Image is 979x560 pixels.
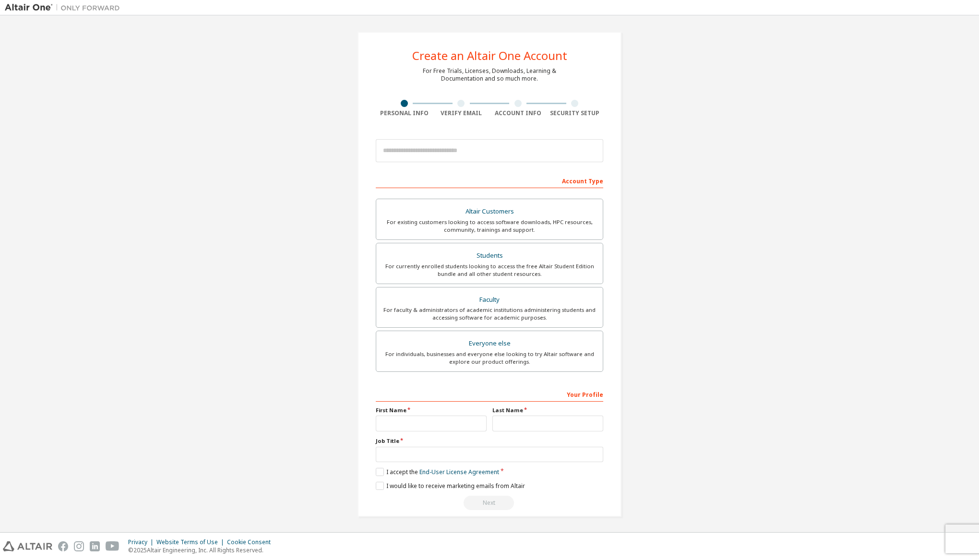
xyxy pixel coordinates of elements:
img: altair_logo.svg [3,541,52,551]
div: Altair Customers [382,205,597,218]
p: © 2025 Altair Engineering, Inc. All Rights Reserved. [128,546,276,554]
label: Last Name [492,406,603,414]
div: For individuals, businesses and everyone else looking to try Altair software and explore our prod... [382,350,597,366]
label: Job Title [376,437,603,445]
div: Students [382,249,597,262]
div: Website Terms of Use [156,538,227,546]
img: linkedin.svg [90,541,100,551]
div: Create an Altair One Account [412,50,567,61]
div: For existing customers looking to access software downloads, HPC resources, community, trainings ... [382,218,597,234]
div: For Free Trials, Licenses, Downloads, Learning & Documentation and so much more. [423,67,556,83]
label: I would like to receive marketing emails from Altair [376,482,525,490]
div: Account Info [489,109,547,117]
div: Read and acccept EULA to continue [376,496,603,510]
img: youtube.svg [106,541,119,551]
div: Verify Email [433,109,490,117]
div: Account Type [376,173,603,188]
label: First Name [376,406,487,414]
div: For currently enrolled students looking to access the free Altair Student Edition bundle and all ... [382,262,597,278]
div: Everyone else [382,337,597,350]
div: Security Setup [547,109,604,117]
img: facebook.svg [58,541,68,551]
div: Cookie Consent [227,538,276,546]
div: Faculty [382,293,597,307]
label: I accept the [376,468,499,476]
div: Personal Info [376,109,433,117]
a: End-User License Agreement [419,468,499,476]
img: Altair One [5,3,125,12]
div: For faculty & administrators of academic institutions administering students and accessing softwa... [382,306,597,322]
div: Your Profile [376,386,603,402]
img: instagram.svg [74,541,84,551]
div: Privacy [128,538,156,546]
